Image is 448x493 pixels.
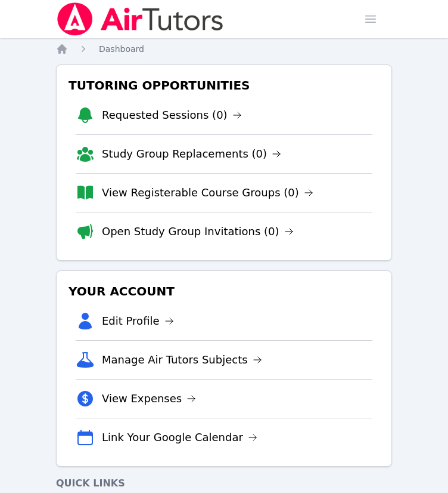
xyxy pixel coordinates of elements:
h3: Your Account [66,281,382,302]
a: Study Group Replacements (0) [102,146,281,162]
a: Open Study Group Invitations (0) [102,223,294,240]
a: View Registerable Course Groups (0) [102,184,313,201]
img: Air Tutors [56,2,225,36]
a: Manage Air Tutors Subjects [102,352,262,368]
span: Dashboard [99,44,144,54]
h3: Tutoring Opportunities [66,75,382,96]
nav: Breadcrumb [56,43,392,55]
a: Edit Profile [102,313,174,329]
a: Dashboard [99,43,144,55]
a: View Expenses [102,390,196,407]
h4: Quick Links [56,476,392,491]
a: Requested Sessions (0) [102,107,242,124]
a: Link Your Google Calendar [102,429,257,446]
